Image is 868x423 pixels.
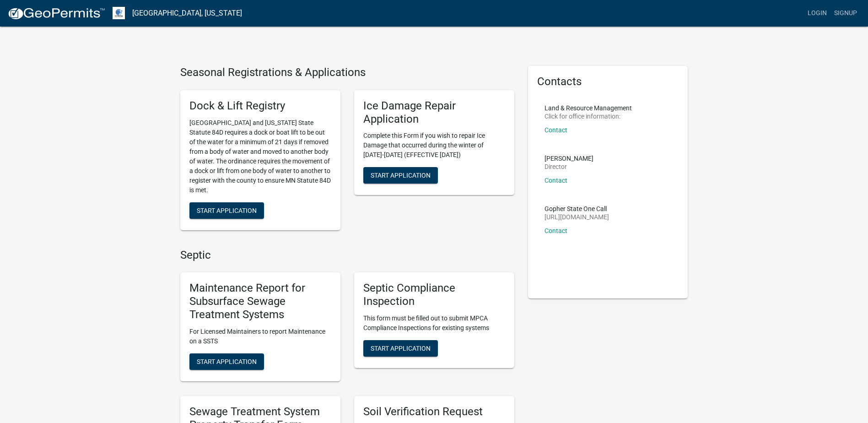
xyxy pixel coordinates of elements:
p: Click for office information: [545,113,632,119]
p: Complete this Form if you wish to repair Ice Damage that occurred during the winter of [DATE]-[DA... [363,131,505,160]
h5: Ice Damage Repair Application [363,99,505,126]
img: Otter Tail County, Minnesota [113,7,125,19]
span: Start Application [371,172,431,179]
h4: Seasonal Registrations & Applications [180,66,514,79]
h5: Soil Verification Request [363,405,505,418]
h4: Septic [180,249,514,262]
p: [PERSON_NAME] [545,155,593,162]
p: [URL][DOMAIN_NAME] [545,214,609,220]
span: Start Application [197,358,257,365]
p: Gopher State One Call [545,206,609,212]
h5: Maintenance Report for Subsurface Sewage Treatment Systems [189,282,331,321]
span: Start Application [371,344,431,352]
a: [GEOGRAPHIC_DATA], [US_STATE] [132,5,242,21]
button: Start Application [189,353,264,370]
h5: Septic Compliance Inspection [363,282,505,308]
p: Director [545,163,593,170]
span: Start Application [197,206,257,214]
p: This form must be filled out to submit MPCA Compliance Inspections for existing systems [363,314,505,333]
h5: Contacts [537,75,679,88]
a: Contact [545,126,567,134]
p: Land & Resource Management [545,105,632,111]
p: For Licensed Maintainers to report Maintenance on a SSTS [189,327,331,346]
a: Contact [545,227,567,234]
h5: Dock & Lift Registry [189,99,331,113]
button: Start Application [363,167,438,184]
a: Contact [545,177,567,184]
a: Signup [830,5,861,22]
a: Login [804,5,830,22]
button: Start Application [189,202,264,219]
button: Start Application [363,340,438,357]
p: [GEOGRAPHIC_DATA] and [US_STATE] State Statute 84D requires a dock or boat lift to be out of the ... [189,118,331,195]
